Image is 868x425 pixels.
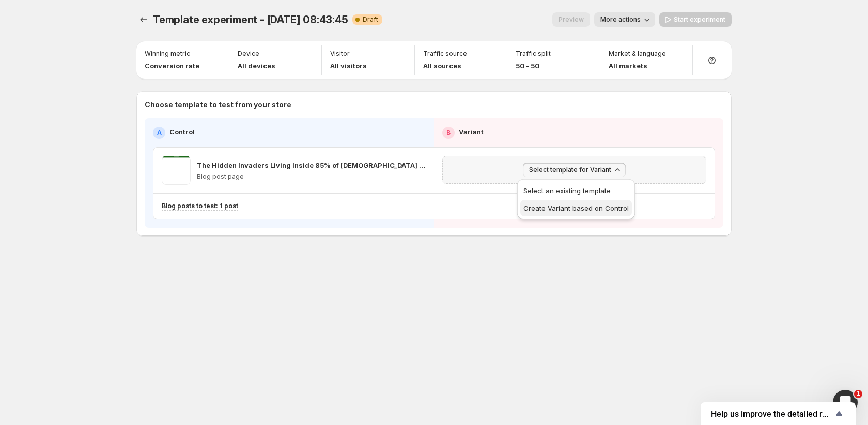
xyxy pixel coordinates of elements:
[523,163,626,177] button: Select template for Variant
[523,204,629,212] span: Create Variant based on Control
[136,12,151,27] button: Experiments
[145,60,199,71] p: Conversion rate
[363,15,378,24] span: Draft
[330,60,367,71] p: All visitors
[711,407,845,420] button: Show survey - Help us improve the detailed report for A/B campaigns
[609,50,666,58] p: Market & language
[523,186,611,195] span: Select an existing template
[446,129,451,137] h2: B
[197,160,426,170] p: The Hidden Invaders Living Inside 85% of [DEMOGRAPHIC_DATA] RIGHT NOW
[600,15,641,24] span: More actions
[157,129,162,137] h2: A
[330,50,350,58] p: Visitor
[520,182,632,199] button: Select an existing template
[423,50,467,58] p: Traffic source
[145,50,190,58] p: Winning metric
[145,100,723,110] p: Choose template to test from your store
[197,172,426,181] p: Blog post page
[169,127,195,137] p: Control
[516,60,551,71] p: 50 - 50
[833,390,858,415] iframe: Intercom live chat
[238,60,275,71] p: All devices
[529,166,611,174] span: Select template for Variant
[516,50,551,58] p: Traffic split
[162,202,238,210] p: Blog posts to test: 1 post
[520,200,632,216] button: Create Variant based on Control
[459,127,484,137] p: Variant
[423,60,467,71] p: All sources
[711,409,833,419] span: Help us improve the detailed report for A/B campaigns
[609,60,666,71] p: All markets
[854,390,862,398] span: 1
[594,12,655,27] button: More actions
[238,50,259,58] p: Device
[162,156,191,185] img: The Hidden Invaders Living Inside 85% of Americans RIGHT NOW
[153,13,348,26] span: Template experiment - [DATE] 08:43:45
